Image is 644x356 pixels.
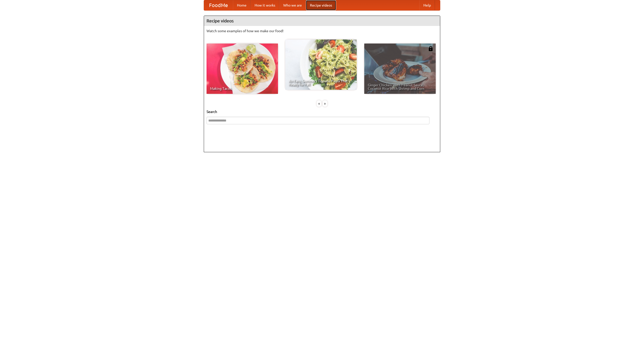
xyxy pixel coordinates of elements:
a: An Easy, Summery Tomato Pasta That's Ready for Fall [285,39,357,90]
a: Who we are [279,0,306,10]
div: » [323,100,327,107]
h4: Recipe videos [204,16,440,26]
a: Home [233,0,251,10]
a: How it works [251,0,279,10]
h5: Search [207,109,437,114]
span: An Easy, Summery Tomato Pasta That's Ready for Fall [289,79,353,86]
a: Help [419,0,435,10]
div: « [317,100,321,107]
a: Making Tacos [207,44,278,94]
img: 483408.png [428,46,433,51]
span: Making Tacos [210,87,274,90]
a: Recipe videos [306,0,336,10]
p: Watch some examples of how we make our food! [207,28,437,33]
a: FoodMe [204,0,233,10]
